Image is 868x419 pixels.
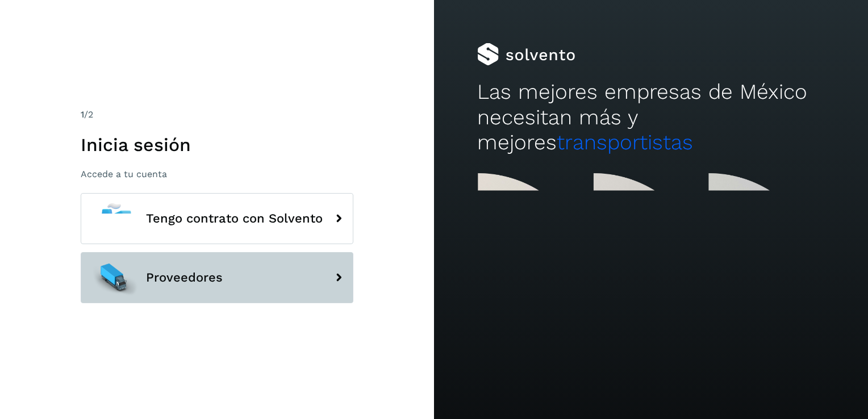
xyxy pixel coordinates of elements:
[81,252,353,303] button: Proveedores
[81,193,353,244] button: Tengo contrato con Solvento
[81,134,353,156] h1: Inicia sesión
[557,130,693,154] span: transportistas
[81,108,353,121] div: /2
[81,109,84,120] span: 1
[81,169,353,179] p: Accede a tu cuenta
[477,79,824,155] h2: Las mejores empresas de México necesitan más y mejores
[146,271,223,284] span: Proveedores
[146,212,323,225] span: Tengo contrato con Solvento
